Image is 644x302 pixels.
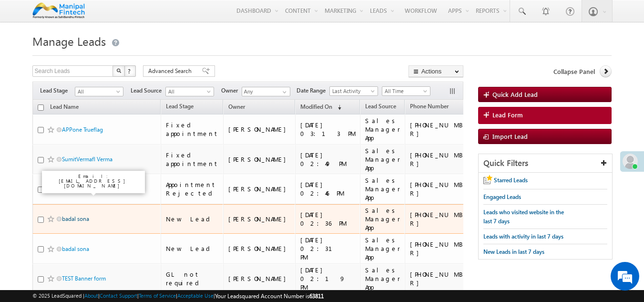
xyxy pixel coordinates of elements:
[365,236,400,261] div: Sales Manager App
[161,101,198,114] a: Lead Stage
[410,210,472,228] div: [PHONE_NUMBER]
[84,292,98,299] a: About
[131,86,165,95] span: Lead Source
[228,125,291,134] div: [PERSON_NAME]
[492,132,528,140] span: Import Lead
[300,180,356,198] div: [DATE] 02:46 PM
[479,154,613,173] div: Quick Filters
[300,121,356,138] div: [DATE] 03:13 PM
[32,2,85,19] img: Custom Logo
[330,87,375,95] span: Last Activity
[32,33,106,49] span: Manage Leads
[62,126,103,133] a: APPone Trueflag
[50,50,160,62] div: Chat with us now
[300,103,332,110] span: Modified On
[177,292,214,299] a: Acceptable Use
[329,86,378,96] a: Last Activity
[32,292,324,301] span: © 2025 LeadSquared | | | | |
[228,274,291,283] div: [PERSON_NAME]
[75,87,121,96] span: All
[116,68,121,73] img: Search
[148,67,194,75] span: Advanced Search
[483,193,521,200] span: Engaged Leads
[483,208,564,225] span: Leads who visited website in the last 7 days
[300,266,356,292] div: [DATE] 02:19 PM
[410,151,472,168] div: [PHONE_NUMBER]
[365,146,400,172] div: Sales Manager App
[300,210,356,228] div: [DATE] 02:36 PM
[75,87,123,96] a: All
[166,244,219,253] div: New Lead
[277,87,289,97] a: Show All Items
[124,65,136,77] button: ?
[166,180,219,198] div: Appointment Rejected
[405,101,453,114] a: Phone Number
[165,87,214,96] a: All
[382,87,428,95] span: All Time
[228,103,245,110] span: Owner
[62,245,89,252] a: badal sona
[62,215,89,222] a: badal sona
[16,50,40,62] img: d_60004797649_company_0_60004797649
[62,156,112,163] a: SumitVermafl Verma
[365,103,396,110] span: Lead Source
[128,67,132,75] span: ?
[139,292,176,299] a: Terms of Service
[242,87,290,96] input: Type to Search
[483,248,544,255] span: New Leads in last 7 days
[130,234,173,247] em: Start Chat
[228,185,291,193] div: [PERSON_NAME]
[215,292,324,300] span: Your Leadsquared Account Number is
[296,86,329,95] span: Date Range
[228,215,291,223] div: [PERSON_NAME]
[166,121,219,138] div: Fixed appointment
[100,292,137,299] a: Contact Support
[334,104,341,111] span: (sorted descending)
[409,65,463,77] button: Actions
[478,107,612,124] a: Lead Form
[365,266,400,292] div: Sales Manager App
[410,270,472,287] div: [PHONE_NUMBER]
[365,176,400,202] div: Sales Manager App
[492,90,538,98] span: Quick Add Lead
[166,215,219,223] div: New Lead
[410,180,472,198] div: [PHONE_NUMBER]
[40,86,75,95] span: Lead Stage
[45,102,83,114] a: Lead Name
[166,87,211,96] span: All
[382,86,430,96] a: All Time
[492,111,523,119] span: Lead Form
[156,5,179,28] div: Minimize live chat window
[12,88,174,226] textarea: Type your message and hit 'Enter'
[228,244,291,253] div: [PERSON_NAME]
[62,275,106,282] a: TEST Banner form
[166,270,219,287] div: GL not required
[228,155,291,164] div: [PERSON_NAME]
[410,240,472,257] div: [PHONE_NUMBER]
[553,67,595,76] span: Collapse Panel
[300,236,356,261] div: [DATE] 02:31 PM
[300,151,356,168] div: [DATE] 02:49 PM
[410,121,472,138] div: [PHONE_NUMBER]
[365,206,400,232] div: Sales Manager App
[166,103,194,110] span: Lead Stage
[365,116,400,142] div: Sales Manager App
[221,86,242,95] span: Owner
[38,104,44,111] input: Check all records
[46,174,141,188] p: Email: [EMAIL_ADDRESS][DOMAIN_NAME]
[483,233,563,240] span: Leads with activity in last 7 days
[360,101,401,114] a: Lead Source
[410,103,449,110] span: Phone Number
[309,292,324,300] span: 63811
[296,101,346,114] a: Modified On (sorted descending)
[166,151,219,168] div: Fixed appointment
[494,177,528,184] span: Starred Leads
